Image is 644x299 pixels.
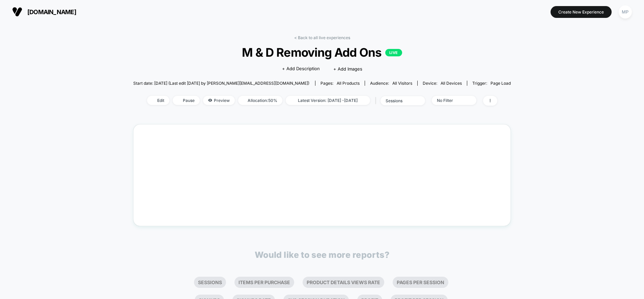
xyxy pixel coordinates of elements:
span: Page Load [491,81,511,86]
div: Pages: [320,81,360,86]
button: MP [617,5,634,19]
div: No Filter [437,98,464,103]
li: Pages Per Session [393,277,448,288]
span: All Visitors [392,81,412,86]
button: [DOMAIN_NAME] [10,6,78,17]
p: Would like to see more reports? [255,250,390,260]
button: Create New Experience [551,6,612,18]
span: Latest Version: [DATE] - [DATE] [286,96,370,105]
div: Trigger: [472,81,511,86]
p: LIVE [385,49,402,56]
span: | [373,96,381,106]
a: < Back to all live experiences [294,35,350,40]
div: Audience: [370,81,412,86]
span: Start date: [DATE] (Last edit [DATE] by [PERSON_NAME][EMAIL_ADDRESS][DOMAIN_NAME]) [133,81,309,86]
span: + Add Images [333,66,362,72]
span: [DOMAIN_NAME] [27,8,76,16]
li: Items Per Purchase [234,277,294,288]
div: MP [619,5,632,19]
li: Product Details Views Rate [303,277,384,288]
span: Allocation: 50% [238,96,282,105]
span: Preview [203,96,235,105]
img: Visually logo [12,7,22,17]
span: all products [337,81,360,86]
span: all devices [441,81,462,86]
span: Pause [173,96,200,105]
li: Sessions [194,277,226,288]
span: Device: [417,81,467,86]
span: M & D Removing Add Ons [152,45,492,59]
span: Edit [147,96,169,105]
div: sessions [386,98,413,103]
span: + Add Description [282,65,320,72]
